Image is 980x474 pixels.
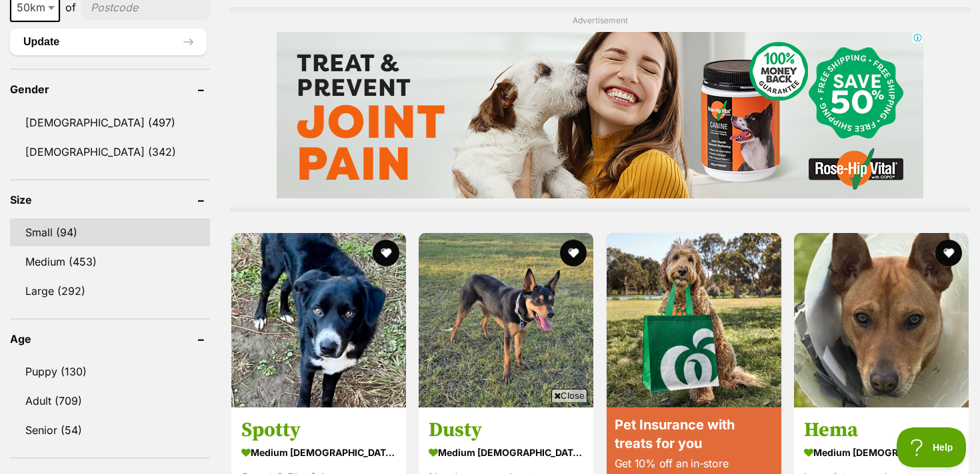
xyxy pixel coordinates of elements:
iframe: Advertisement [277,32,923,198]
img: Hema - Australian Kelpie Dog [794,233,969,407]
button: favourite [561,240,587,266]
header: Age [10,333,210,345]
a: Puppy (130) [10,357,210,385]
strong: medium [DEMOGRAPHIC_DATA] Dog [804,442,959,461]
a: Large (292) [10,277,210,305]
a: Small (94) [10,218,210,246]
a: Adult (709) [10,387,210,415]
iframe: Help Scout Beacon - Open [897,427,967,467]
a: Senior (54) [10,416,210,444]
a: Medium (453) [10,248,210,276]
img: Spotty - Border Collie Dog [231,233,406,407]
header: Size [10,194,210,206]
h3: Spotty [241,417,396,442]
button: Update [10,29,207,55]
button: favourite [373,240,399,266]
h3: Hema [804,417,959,442]
a: [DEMOGRAPHIC_DATA] (497) [10,109,210,136]
a: [DEMOGRAPHIC_DATA] (342) [10,138,210,166]
button: favourite [935,240,962,266]
img: Dusty - Australian Kelpie Dog [419,233,593,407]
header: Gender [10,83,210,95]
span: Close [551,389,587,402]
div: Advertisement [230,7,970,212]
iframe: Advertisement [247,407,733,467]
strong: medium [DEMOGRAPHIC_DATA] Dog [241,442,396,461]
